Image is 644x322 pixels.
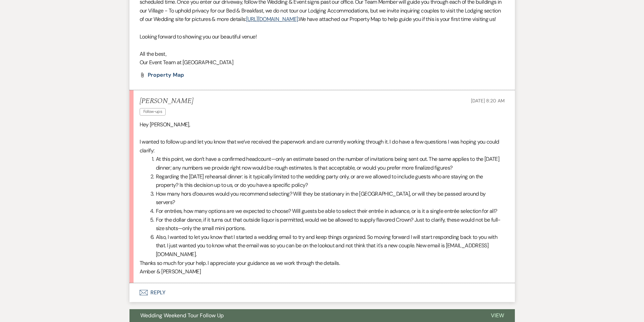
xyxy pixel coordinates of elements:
button: Wedding Weekend Tour Follow Up [129,309,480,322]
li: Regarding the [DATE] rehearsal dinner: is it typically limited to the wedding party only, or are ... [148,172,505,190]
p: Our Event Team at [GEOGRAPHIC_DATA] [140,58,505,67]
span: Property Map [148,71,184,78]
span: We have attached our Property Map to help guide you if this is your first time visiting us! [299,16,496,23]
li: At this point, we don’t have a confirmed headcount—only an estimate based on the number of invita... [148,155,505,172]
p: I wanted to follow up and let you know that we’ve received the paperwork and are currently workin... [140,138,505,155]
p: Amber & [PERSON_NAME] [140,267,505,276]
li: How many hors d’oeuvres would you recommend selecting? Will they be stationary in the [GEOGRAPHIC... [148,190,505,207]
button: Reply [129,283,515,302]
a: [URL][DOMAIN_NAME] [246,16,298,23]
button: View [480,309,515,322]
li: For the dollar dance, if it turns out that outside liquor is permitted, would we be allowed to su... [148,216,505,233]
p: Hey [PERSON_NAME], [140,120,505,129]
p: Thanks so much for your help. I appreciate your guidance as we work through the details. [140,259,505,268]
li: Also, I wanted to let you know that I started a wedding email to try and keep things organized. S... [148,233,505,259]
span: [DATE] 8:20 AM [471,98,504,104]
span: All the best, [140,50,167,57]
a: Property Map [148,72,184,78]
li: For entrées, how many options are we expected to choose? Will guests be able to select their entr... [148,207,505,216]
span: Looking forward to showing you our beautiful venue! [140,33,257,40]
h5: [PERSON_NAME] [140,97,193,105]
span: Follow-ups [140,108,166,115]
span: View [491,312,504,319]
span: Wedding Weekend Tour Follow Up [140,312,224,319]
